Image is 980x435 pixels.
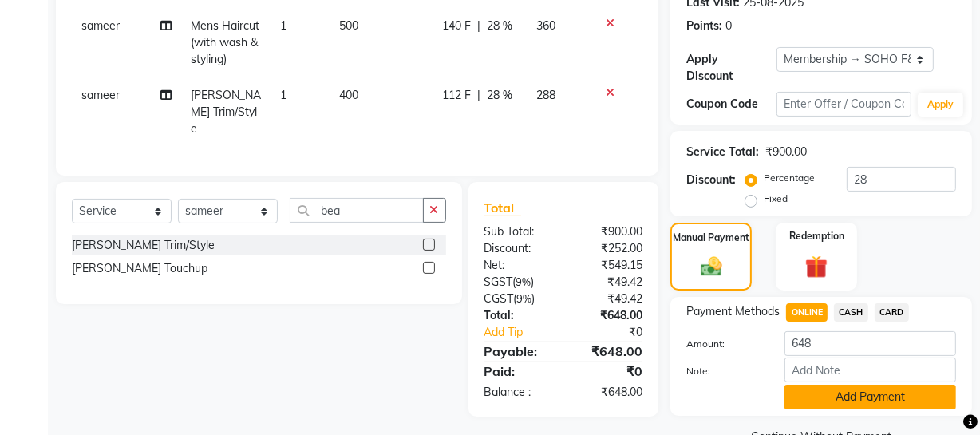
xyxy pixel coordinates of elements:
span: Mens Haircut (with wash & styling) [191,18,259,66]
div: ₹0 [563,362,654,381]
div: Balance : [472,384,563,401]
span: | [478,18,481,34]
span: 500 [339,18,358,33]
input: Amount [784,331,956,356]
div: Net: [472,257,563,274]
span: 28 % [488,18,513,34]
input: Search or Scan [290,198,424,223]
img: _cash.svg [694,255,729,279]
div: [PERSON_NAME] Trim/Style [72,237,215,254]
span: SGST [484,275,513,289]
span: 288 [536,88,555,102]
div: Service Total: [686,144,759,160]
div: [PERSON_NAME] Touchup [72,260,207,277]
span: CGST [484,291,514,306]
span: 28 % [488,87,513,104]
span: 400 [339,88,358,102]
div: Points: [686,18,722,34]
div: ₹648.00 [563,342,654,361]
span: 140 F [443,18,472,34]
label: Amount: [674,337,773,351]
label: Note: [674,364,773,378]
div: ₹49.42 [563,291,654,307]
div: Paid: [472,362,563,381]
span: 1 [280,18,286,33]
img: _gift.svg [798,253,835,281]
div: Discount: [472,240,563,257]
div: Apply Discount [686,51,776,85]
label: Fixed [764,192,788,206]
div: ₹900.00 [563,223,654,240]
div: ₹648.00 [563,307,654,324]
label: Redemption [789,229,844,243]
span: | [478,87,481,104]
button: Apply [918,93,963,117]
input: Enter Offer / Coupon Code [776,92,911,117]
div: ₹549.15 [563,257,654,274]
span: CASH [834,303,868,322]
span: Total [484,200,521,216]
label: Percentage [764,171,815,185]
span: sameer [81,18,120,33]
div: ₹0 [579,324,654,341]
span: 360 [536,18,555,33]
div: Total: [472,307,563,324]
span: CARD [875,303,909,322]
span: 1 [280,88,286,102]
div: ₹648.00 [563,384,654,401]
span: [PERSON_NAME] Trim/Style [191,88,261,136]
span: sameer [81,88,120,102]
input: Add Note [784,358,956,382]
button: Add Payment [784,385,956,409]
div: Payable: [472,342,563,361]
div: 0 [725,18,732,34]
div: ₹252.00 [563,240,654,257]
label: Manual Payment [673,231,749,245]
div: Coupon Code [686,96,776,113]
div: Sub Total: [472,223,563,240]
div: Discount: [686,172,736,188]
div: ( ) [472,274,563,291]
span: 9% [517,292,532,305]
div: ₹900.00 [765,144,807,160]
span: 112 F [443,87,472,104]
span: ONLINE [786,303,828,322]
div: ₹49.42 [563,274,654,291]
span: 9% [516,275,531,288]
span: Payment Methods [686,303,780,320]
a: Add Tip [472,324,579,341]
div: ( ) [472,291,563,307]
